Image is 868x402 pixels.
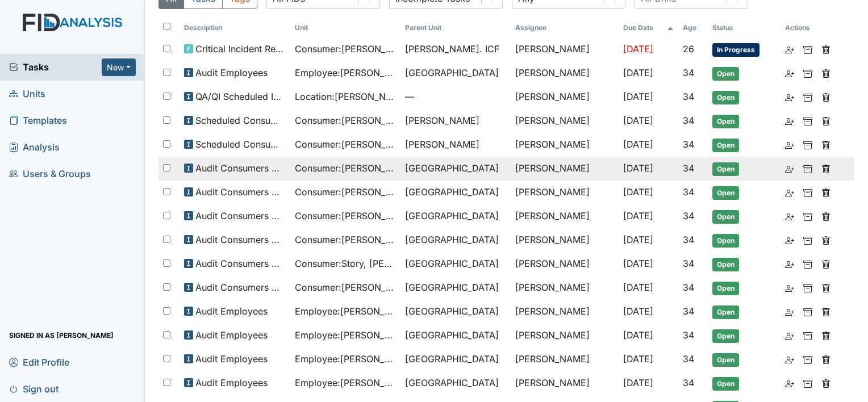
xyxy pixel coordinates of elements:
span: 34 [683,67,694,78]
span: Audit Employees [195,376,268,390]
a: Delete [821,66,831,79]
a: Delete [821,280,831,294]
span: Employee : [PERSON_NAME] [295,328,396,342]
td: [PERSON_NAME] [511,109,619,133]
span: Audit Consumers Charts [195,209,285,223]
a: Archive [803,352,812,366]
span: Consumer : [PERSON_NAME] [295,209,396,223]
a: Delete [821,114,831,127]
span: Units [9,85,45,103]
a: Delete [821,257,831,270]
span: [GEOGRAPHIC_DATA] [405,161,499,175]
span: Audit Consumers Charts [195,257,285,270]
a: Delete [821,304,831,318]
span: 34 [683,91,694,102]
span: Templates [9,112,67,129]
span: Tasks [9,60,102,74]
span: Critical Incident Report [195,42,285,56]
span: Audit Consumers Charts [195,280,285,294]
a: Delete [821,90,831,103]
span: [DATE] [623,329,653,341]
td: [PERSON_NAME] [511,85,619,109]
a: Archive [803,66,812,79]
span: Sign out [9,380,59,397]
span: Open [712,186,739,200]
span: 26 [683,43,694,55]
span: — [405,90,506,103]
a: Archive [803,185,812,199]
a: Archive [803,161,812,175]
th: Toggle SortBy [400,18,511,37]
td: [PERSON_NAME] [511,157,619,181]
span: Employee : [PERSON_NAME] [295,376,396,390]
span: [GEOGRAPHIC_DATA] [405,233,499,246]
span: Audit Employees [195,304,268,318]
span: Users & Groups [9,165,91,183]
span: Consumer : [PERSON_NAME] [295,185,396,199]
span: [GEOGRAPHIC_DATA] [405,328,499,342]
span: 34 [683,329,694,341]
span: Open [712,329,739,343]
a: Archive [803,280,812,294]
span: Open [712,377,739,391]
span: [GEOGRAPHIC_DATA] [405,257,499,270]
span: Open [712,234,739,248]
td: [PERSON_NAME] [511,324,619,347]
a: Archive [803,209,812,223]
td: [PERSON_NAME] [511,276,619,300]
span: [DATE] [623,91,653,102]
span: [PERSON_NAME]. ICF [405,42,499,56]
td: [PERSON_NAME] [511,252,619,276]
span: [DATE] [623,186,653,198]
span: Open [712,353,739,367]
span: [PERSON_NAME] [405,114,479,127]
span: [DATE] [623,67,653,78]
span: 34 [683,162,694,174]
span: Audit Employees [195,66,268,79]
span: Audit Consumers Charts [195,161,285,175]
td: [PERSON_NAME] [511,371,619,395]
td: [PERSON_NAME] [511,300,619,324]
span: [DATE] [623,353,653,365]
span: Consumer : [PERSON_NAME] [295,42,396,56]
span: Employee : [PERSON_NAME] [295,66,396,79]
span: [DATE] [623,377,653,388]
span: Open [712,91,739,104]
td: [PERSON_NAME] [511,61,619,85]
span: Scheduled Consumer Chart Review [195,137,285,151]
span: Scheduled Consumer Chart Review [195,114,285,127]
a: Delete [821,161,831,175]
span: 34 [683,282,694,293]
span: QA/QI Scheduled Inspection [195,90,285,103]
th: Toggle SortBy [290,18,400,37]
a: Archive [803,304,812,318]
span: Consumer : [PERSON_NAME] [295,280,396,294]
button: New [102,58,136,76]
a: Delete [821,42,831,56]
span: Consumer : [PERSON_NAME] [295,137,396,151]
span: [DATE] [623,162,653,174]
a: Delete [821,137,831,151]
td: [PERSON_NAME] [511,204,619,228]
span: Employee : [PERSON_NAME] [295,304,396,318]
td: [PERSON_NAME] [511,347,619,371]
td: [PERSON_NAME] [511,133,619,157]
a: Delete [821,328,831,342]
a: Archive [803,233,812,246]
span: [DATE] [623,282,653,293]
span: Audit Consumers Charts [195,233,285,246]
span: Open [712,67,739,81]
a: Archive [803,114,812,127]
span: Open [712,305,739,319]
span: 34 [683,210,694,221]
a: Delete [821,209,831,223]
span: Location : [PERSON_NAME] [295,90,396,103]
span: [GEOGRAPHIC_DATA] [405,185,499,199]
input: Toggle All Rows Selected [163,23,170,30]
span: Consumer : [PERSON_NAME] [295,161,396,175]
span: 34 [683,353,694,365]
span: [DATE] [623,43,653,55]
th: Toggle SortBy [619,18,678,37]
span: [PERSON_NAME] [405,137,479,151]
th: Toggle SortBy [180,18,290,37]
